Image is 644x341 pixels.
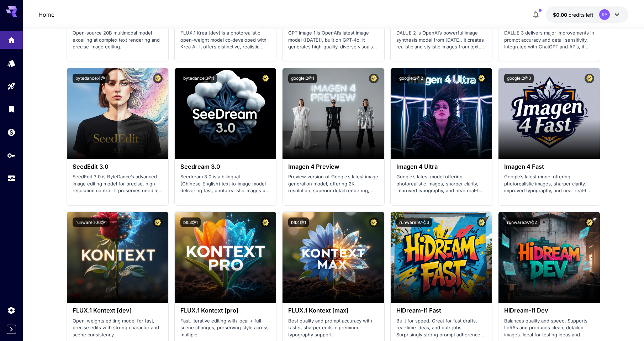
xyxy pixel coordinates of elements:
[391,68,492,159] img: alt
[546,6,628,23] button: $0.00RY
[288,318,378,339] p: Best quality and prompt accuracy with faster, sharper edits + premium typography support.
[369,217,379,227] button: Certified Model – Vetted for best performance and includes a commercial license.
[504,307,594,314] h3: HiDream-i1 Dev
[7,82,16,91] div: Playground
[73,173,163,194] p: SeedEdit 3.0 is ByteDance’s advanced image editing model for precise, high-resolution control. It...
[153,74,163,83] button: Certified Model – Vetted for best performance and includes a commercial license.
[391,212,492,303] img: alt
[7,325,16,334] button: Expand sidebar
[7,59,16,68] div: Models
[180,30,270,51] p: FLUX.1 Krea [dev] is a photorealistic open-weight model co‑developed with Krea AI. It offers dist...
[180,318,270,339] p: Fast, iterative editing with local + full-scene changes, preserving style across multiple.
[261,217,270,227] button: Certified Model – Vetted for best performance and includes a commercial license.
[175,212,276,303] img: alt
[498,212,600,303] img: alt
[38,10,54,19] a: Home
[180,307,270,314] h3: FLUX.1 Kontext [pro]
[288,307,378,314] h3: FLUX.1 Kontext [max]
[553,12,569,18] span: $0.00
[73,163,163,170] h3: SeedEdit 3.0
[283,68,384,159] img: alt
[396,74,426,83] button: google:2@2
[38,10,54,19] nav: breadcrumb
[288,173,378,194] p: Preview version of Google’s latest image generation model, offering 2K resolution, superior detai...
[288,217,309,227] button: bfl:4@1
[153,217,163,227] button: Certified Model – Vetted for best performance and includes a commercial license.
[396,318,486,339] p: Built for speed. Great for fast drafts, real-time ideas, and bulk jobs. Surprisingly strong promp...
[369,74,379,83] button: Certified Model – Vetted for best performance and includes a commercial license.
[7,306,16,315] div: Settings
[7,174,16,183] div: Usage
[553,11,593,19] div: $0.00
[396,163,486,170] h3: Imagen 4 Ultra
[180,173,270,194] p: Seedream 3.0 is a bilingual (Chinese‑English) text‑to‑image model delivering fast, photorealistic...
[73,30,163,51] p: Open‑source 20B multimodal model excelling at complex text rendering and precise image editing.
[396,217,432,227] button: runware:97@3
[396,173,486,194] p: Google’s latest model offering photorealistic images, sharper clarity, improved typography, and n...
[396,30,486,51] p: DALL·E 2 is OpenAI’s powerful image synthesis model from [DATE]. It creates realistic and stylist...
[569,12,593,18] span: credits left
[180,163,270,170] h3: Seedream 3.0
[73,307,163,314] h3: FLUX.1 Kontext [dev]
[7,128,16,137] div: Wallet
[599,9,610,20] div: RY
[585,217,594,227] button: Certified Model – Vetted for best performance and includes a commercial license.
[7,151,16,160] div: API Keys
[477,217,486,227] button: Certified Model – Vetted for best performance and includes a commercial license.
[7,105,16,114] div: Library
[504,318,594,339] p: Balances quality and speed. Supports LoRAs and produces clean, detailed images. Ideal for testing...
[73,318,163,339] p: Open-weights editing model for fast, precise edits with strong character and scene consistency.
[288,30,378,51] p: GPT Image 1 is OpenAI’s latest image model ([DATE]), built on GPT‑4o. It generates high‑quality, ...
[283,212,384,303] img: alt
[504,217,540,227] button: runware:97@2
[175,68,276,159] img: alt
[504,30,594,51] p: DALL·E 3 delivers major improvements in prompt accuracy and detail sensitivity. Integrated with C...
[261,74,270,83] button: Certified Model – Vetted for best performance and includes a commercial license.
[477,74,486,83] button: Certified Model – Vetted for best performance and includes a commercial license.
[180,74,217,83] button: bytedance:3@1
[585,74,594,83] button: Certified Model – Vetted for best performance and includes a commercial license.
[67,212,168,303] img: alt
[73,217,110,227] button: runware:106@1
[504,163,594,170] h3: Imagen 4 Fast
[67,68,168,159] img: alt
[7,33,16,42] div: Home
[180,217,201,227] button: bfl:3@1
[73,74,110,83] button: bytedance:4@1
[504,74,534,83] button: google:2@3
[396,307,486,314] h3: HiDream-i1 Fast
[498,68,600,159] img: alt
[504,173,594,194] p: Google’s latest model offering photorealistic images, sharper clarity, improved typography, and n...
[288,74,317,83] button: google:2@1
[288,163,378,170] h3: Imagen 4 Preview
